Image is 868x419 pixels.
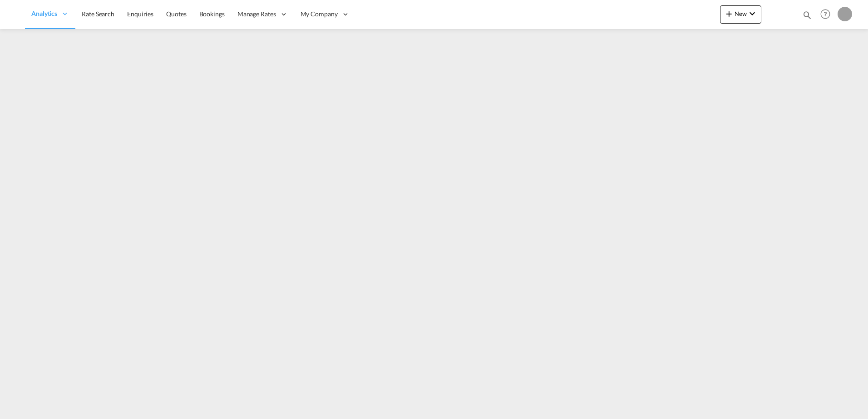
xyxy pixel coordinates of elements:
div: icon-magnify [802,10,812,24]
span: Analytics [31,9,57,18]
span: Manage Rates [237,10,276,19]
md-icon: icon-magnify [802,10,812,20]
md-icon: icon-plus 400-fg [724,8,735,19]
md-icon: icon-chevron-down [747,8,758,19]
span: Quotes [166,10,186,18]
span: My Company [301,10,338,19]
span: Rate Search [82,10,114,18]
button: icon-plus 400-fgNewicon-chevron-down [720,5,761,24]
span: Enquiries [127,10,153,18]
span: New [724,10,758,17]
div: Help [818,6,838,23]
span: Bookings [199,10,225,18]
span: Help [818,6,833,22]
